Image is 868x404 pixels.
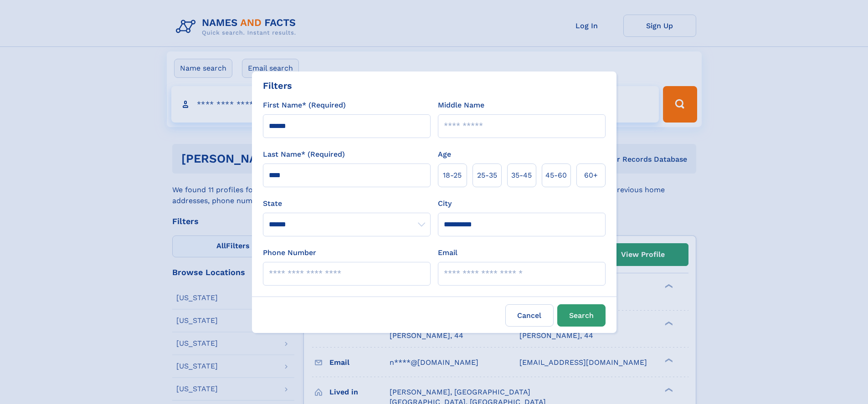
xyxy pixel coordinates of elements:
[477,170,497,181] span: 25‑35
[438,198,452,209] label: City
[263,79,292,92] div: Filters
[511,170,532,181] span: 35‑45
[584,170,598,181] span: 60+
[443,170,462,181] span: 18‑25
[557,304,606,327] button: Search
[545,170,567,181] span: 45‑60
[438,100,484,111] label: Middle Name
[263,100,346,111] label: First Name* (Required)
[438,247,457,258] label: Email
[263,247,316,258] label: Phone Number
[438,149,451,160] label: Age
[263,198,431,209] label: State
[505,304,554,327] label: Cancel
[263,149,345,160] label: Last Name* (Required)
